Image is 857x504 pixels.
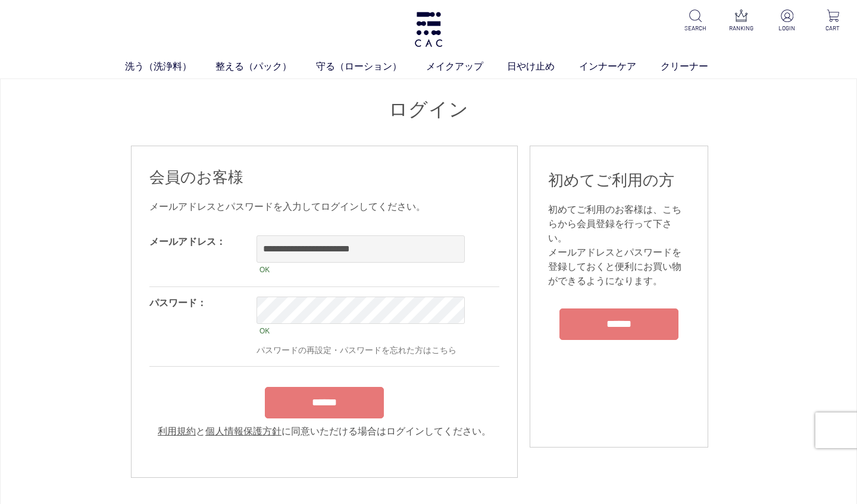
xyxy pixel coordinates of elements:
[149,237,226,247] label: メールアドレス：
[507,59,579,73] a: 日やけ止め
[548,171,674,189] span: 初めてご利用の方
[772,10,802,33] a: LOGIN
[257,263,465,277] div: OK
[413,12,444,47] img: logo
[149,168,243,186] span: 会員のお客様
[772,24,802,33] p: LOGIN
[727,24,756,33] p: RANKING
[205,426,282,436] a: 個人情報保護方針
[661,59,733,73] a: クリーナー
[149,298,207,308] label: パスワード：
[257,324,465,338] div: OK
[727,10,756,33] a: RANKING
[149,424,499,439] div: と に同意いただける場合はログインしてください。
[316,59,426,73] a: 守る（ローション）
[215,59,316,73] a: 整える（パック）
[548,203,690,288] div: 初めてご利用のお客様は、こちらから会員登録を行って下さい。 メールアドレスとパスワードを登録しておくと便利にお買い物ができるようになります。
[426,59,508,73] a: メイクアップ
[131,97,726,122] h1: ログイン
[579,59,661,73] a: インナーケア
[149,200,499,214] div: メールアドレスとパスワードを入力してログインしてください。
[818,24,847,33] p: CART
[681,24,710,33] p: SEARCH
[818,10,847,33] a: CART
[681,10,710,33] a: SEARCH
[158,426,196,436] a: 利用規約
[125,59,216,73] a: 洗う（洗浄料）
[257,345,456,355] a: パスワードの再設定・パスワードを忘れた方はこちら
